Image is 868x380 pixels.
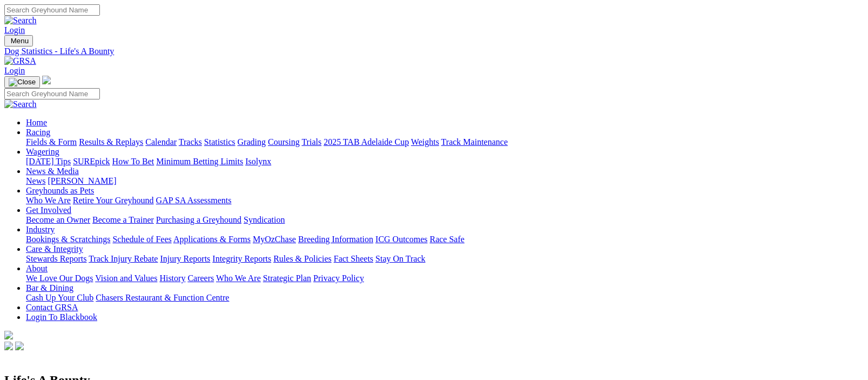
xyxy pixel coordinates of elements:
[112,157,154,166] a: How To Bet
[26,186,94,195] a: Greyhounds as Pets
[26,235,864,244] div: Industry
[26,254,86,263] a: Stewards Reports
[26,293,864,303] div: Bar & Dining
[26,264,48,273] a: About
[42,76,51,84] img: logo-grsa-white.png
[96,293,229,302] a: Chasers Restaurant & Function Centre
[26,196,864,205] div: Greyhounds as Pets
[26,225,55,234] a: Industry
[26,147,59,156] a: Wagering
[26,137,864,147] div: Racing
[26,196,71,205] a: Who We Are
[4,66,25,75] a: Login
[212,254,271,263] a: Integrity Reports
[4,4,100,16] input: Search
[4,16,37,25] img: Search
[26,215,864,225] div: Get Involved
[160,254,210,263] a: Injury Reports
[159,274,185,283] a: History
[26,303,78,312] a: Contact GRSA
[26,312,97,322] a: Login To Blackbook
[73,157,110,166] a: SUREpick
[26,293,93,302] a: Cash Up Your Club
[73,196,154,205] a: Retire Your Greyhound
[48,176,116,185] a: [PERSON_NAME]
[4,35,33,46] button: Toggle navigation
[92,215,154,224] a: Become a Trainer
[26,274,93,283] a: We Love Our Dogs
[187,274,214,283] a: Careers
[238,137,266,146] a: Grading
[4,99,37,109] img: Search
[4,56,36,66] img: GRSA
[79,137,143,146] a: Results & Replays
[26,137,77,146] a: Fields & Form
[26,176,864,186] div: News & Media
[273,254,332,263] a: Rules & Policies
[26,205,71,215] a: Get Involved
[4,88,100,99] input: Search
[26,176,45,185] a: News
[26,157,71,166] a: [DATE] Tips
[263,274,311,283] a: Strategic Plan
[26,274,864,283] div: About
[26,244,83,254] a: Care & Integrity
[156,196,232,205] a: GAP SA Assessments
[156,157,243,166] a: Minimum Betting Limits
[4,46,864,56] a: Dog Statistics - Life's A Bounty
[375,254,425,263] a: Stay On Track
[15,342,24,350] img: twitter.svg
[298,235,373,244] a: Breeding Information
[216,274,261,283] a: Who We Are
[9,78,36,86] img: Close
[26,157,864,166] div: Wagering
[4,25,25,35] a: Login
[411,137,439,146] a: Weights
[26,118,47,127] a: Home
[112,235,171,244] a: Schedule of Fees
[253,235,296,244] a: MyOzChase
[4,331,13,339] img: logo-grsa-white.png
[324,137,409,146] a: 2025 TAB Adelaide Cup
[179,137,202,146] a: Tracks
[334,254,373,263] a: Fact Sheets
[375,235,427,244] a: ICG Outcomes
[156,215,241,224] a: Purchasing a Greyhound
[26,235,110,244] a: Bookings & Scratchings
[429,235,464,244] a: Race Safe
[89,254,158,263] a: Track Injury Rebate
[26,283,73,292] a: Bar & Dining
[26,215,90,224] a: Become an Owner
[301,137,321,146] a: Trials
[26,128,50,137] a: Racing
[4,342,13,350] img: facebook.svg
[245,157,271,166] a: Isolynx
[145,137,177,146] a: Calendar
[313,274,364,283] a: Privacy Policy
[11,37,29,45] span: Menu
[26,166,79,176] a: News & Media
[95,274,157,283] a: Vision and Values
[26,254,864,264] div: Care & Integrity
[4,76,40,88] button: Toggle navigation
[244,215,285,224] a: Syndication
[204,137,235,146] a: Statistics
[173,235,251,244] a: Applications & Forms
[268,137,300,146] a: Coursing
[441,137,508,146] a: Track Maintenance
